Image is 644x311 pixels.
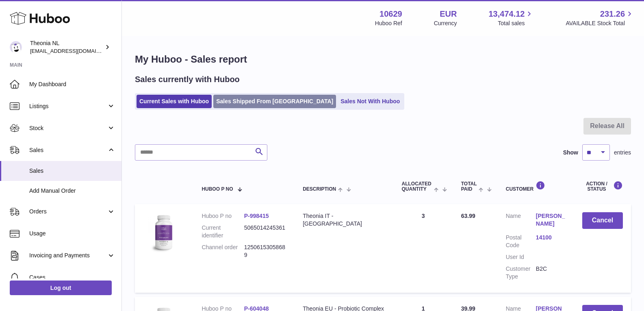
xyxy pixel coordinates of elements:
[338,95,403,108] a: Sales Not With Huboo
[29,146,107,154] span: Sales
[566,9,634,27] a: 231.26 AVAILABLE Stock Total
[30,48,119,54] span: [EMAIL_ADDRESS][DOMAIN_NAME]
[143,212,184,253] img: 106291725893008.jpg
[10,281,112,295] a: Log out
[506,181,566,192] div: Customer
[135,74,240,85] h2: Sales currently with Huboo
[506,212,536,230] dt: Name
[29,124,107,132] span: Stock
[29,80,115,88] span: My Dashboard
[506,253,536,261] dt: User Id
[488,9,525,20] span: 13,474.12
[202,244,244,259] dt: Channel order
[244,213,269,219] a: P-998415
[498,20,534,27] span: Total sales
[506,265,536,281] dt: Customer Type
[402,181,432,192] span: ALLOCATED Quantity
[434,20,457,27] div: Currency
[30,39,103,55] div: Theonia NL
[303,187,336,192] span: Description
[202,212,244,220] dt: Huboo P no
[135,53,631,66] h1: My Huboo - Sales report
[563,149,578,157] label: Show
[375,20,402,27] div: Huboo Ref
[29,274,115,281] span: Cases
[461,213,475,219] span: 63.99
[536,234,566,241] a: 14100
[29,187,115,195] span: Add Manual Order
[244,244,286,259] dd: 12506153058689
[488,9,534,27] a: 13,474.12 Total sales
[10,41,22,53] img: info@wholesomegoods.eu
[29,252,107,259] span: Invoicing and Payments
[137,95,212,108] a: Current Sales with Huboo
[461,181,477,192] span: Total paid
[536,212,566,228] a: [PERSON_NAME]
[29,208,107,215] span: Orders
[600,9,625,20] span: 231.26
[303,212,385,228] div: Theonia IT - [GEOGRAPHIC_DATA]
[582,212,623,229] button: Cancel
[506,234,536,249] dt: Postal Code
[244,224,286,239] dd: 5065014245361
[379,9,402,20] strong: 10629
[440,9,457,20] strong: EUR
[29,167,115,175] span: Sales
[213,95,336,108] a: Sales Shipped From [GEOGRAPHIC_DATA]
[394,204,453,292] td: 3
[202,187,233,192] span: Huboo P no
[566,20,634,27] span: AVAILABLE Stock Total
[614,149,631,157] span: entries
[29,230,115,237] span: Usage
[536,265,566,281] dd: B2C
[202,224,244,239] dt: Current identifier
[582,181,623,192] div: Action / Status
[29,102,107,110] span: Listings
